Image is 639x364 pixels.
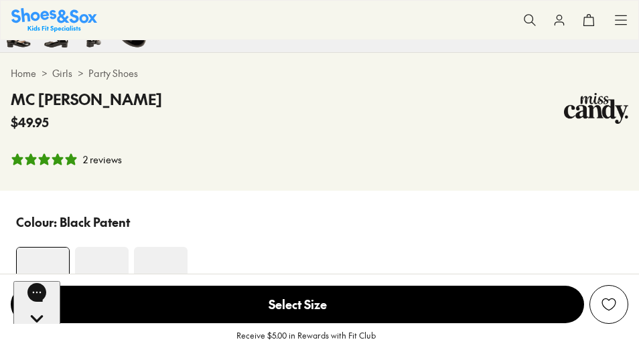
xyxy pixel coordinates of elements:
a: Home [11,66,36,80]
div: > > [11,66,628,80]
button: Select Size [11,285,584,324]
a: Party Shoes [88,66,138,80]
img: 4-502700_1 [134,247,188,300]
span: $49.95 [11,113,49,131]
a: Shoes & Sox [11,8,97,31]
p: Receive $5.00 in Rewards with Fit Club [236,329,376,353]
a: Girls [52,66,72,80]
p: Black Patent [60,213,130,231]
img: 4-502704_1 [17,248,69,300]
span: Select Size [11,286,584,323]
img: SNS_Logo_Responsive.svg [11,8,97,31]
img: Vendor logo [564,88,628,128]
h4: MC [PERSON_NAME] [11,88,162,110]
button: 5 stars, 2 ratings [11,153,122,167]
img: 4-554504_1 [75,247,129,300]
div: 2 reviews [83,153,122,167]
button: Add to Wishlist [589,285,628,324]
p: Colour: [16,213,57,231]
iframe: Gorgias live chat messenger [13,281,60,324]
